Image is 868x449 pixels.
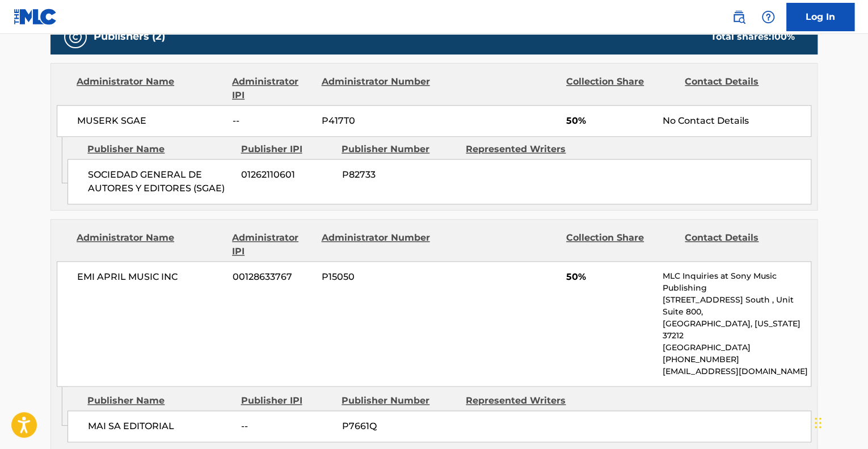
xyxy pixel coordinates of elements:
[566,270,654,284] span: 50%
[663,366,811,377] p: [EMAIL_ADDRESS][DOMAIN_NAME]
[233,270,313,284] span: 00128633767
[711,30,795,44] div: Total shares:
[663,270,811,294] p: MLC Inquiries at Sony Music Publishing
[77,231,224,258] div: Administrator Name
[14,9,57,25] img: MLC Logo
[87,394,232,408] div: Publisher Name
[87,142,232,156] div: Publisher Name
[241,419,333,433] span: --
[69,30,82,44] img: Publishers
[685,231,795,258] div: Contact Details
[663,294,811,318] p: [STREET_ADDRESS] South , Unit Suite 800,
[732,10,745,24] img: search
[342,142,457,156] div: Publisher Number
[233,114,313,128] span: --
[685,75,795,102] div: Contact Details
[342,394,457,408] div: Publisher Number
[88,419,233,433] span: MAI SA EDITORIAL
[321,75,431,102] div: Administrator Number
[342,419,457,433] span: P7661Q
[466,394,582,408] div: Represented Writers
[94,30,165,43] h5: Publishers (2)
[566,114,654,128] span: 50%
[322,114,432,128] span: P417T0
[786,3,854,31] a: Log In
[77,114,224,128] span: MUSERK SGAE
[77,270,224,284] span: EMI APRIL MUSIC INC
[815,406,821,440] div: Drag
[771,31,795,42] span: 100 %
[566,231,676,258] div: Collection Share
[761,10,775,24] img: help
[232,75,313,102] div: Administrator IPI
[342,168,457,182] span: P82733
[241,168,333,182] span: 01262110601
[757,6,779,28] div: Help
[663,354,811,366] p: [PHONE_NUMBER]
[663,318,811,342] p: [GEOGRAPHIC_DATA], [US_STATE] 37212
[77,75,224,102] div: Administrator Name
[727,6,750,28] a: Public Search
[241,394,333,408] div: Publisher IPI
[321,231,431,258] div: Administrator Number
[811,395,868,449] iframe: Chat Widget
[663,114,811,128] div: No Contact Details
[88,168,233,195] span: SOCIEDAD GENERAL DE AUTORES Y EDITORES (SGAE)
[232,231,313,258] div: Administrator IPI
[663,342,811,354] p: [GEOGRAPHIC_DATA]
[566,75,676,102] div: Collection Share
[322,270,432,284] span: P15050
[466,142,582,156] div: Represented Writers
[241,142,333,156] div: Publisher IPI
